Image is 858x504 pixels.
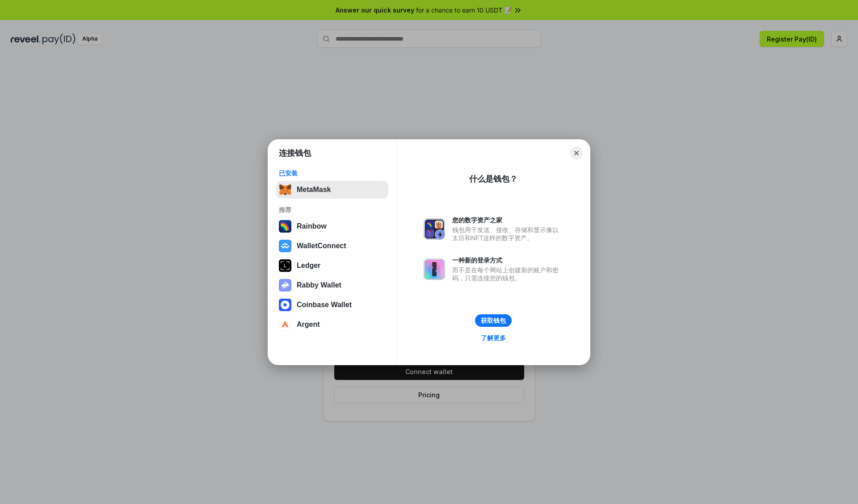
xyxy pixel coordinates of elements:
[452,256,563,264] div: 一种新的登录方式
[297,301,352,309] div: Coinbase Wallet
[279,183,291,196] img: svg+xml,%3Csvg%20fill%3D%22none%22%20height%3D%2233%22%20viewBox%3D%220%200%2035%2033%22%20width%...
[297,186,331,194] div: MetaMask
[475,332,511,344] a: 了解更多
[469,174,517,184] div: 什么是钱包？
[276,316,388,333] button: Argent
[279,279,291,292] img: svg+xml,%3Csvg%20xmlns%3D%22http%3A%2F%2Fwww.w3.org%2F2000%2Fsvg%22%20fill%3D%22none%22%20viewBox...
[424,258,445,280] img: svg+xml,%3Csvg%20xmlns%3D%22http%3A%2F%2Fwww.w3.org%2F2000%2Fsvg%22%20fill%3D%22none%22%20viewBox...
[481,317,506,325] div: 获取钱包
[279,169,386,177] div: 已安装
[297,281,341,289] div: Rabby Wallet
[452,266,563,282] div: 而不是在每个网站上创建新的账户和密码，只需连接您的钱包。
[452,216,563,224] div: 您的数字资产之家
[297,262,320,270] div: Ledger
[276,296,388,314] button: Coinbase Wallet
[279,240,291,252] img: svg+xml,%3Csvg%20width%3D%2228%22%20height%3D%2228%22%20viewBox%3D%220%200%2028%2028%22%20fill%3D...
[276,217,388,235] button: Rainbow
[570,147,583,159] button: Close
[276,237,388,255] button: WalletConnect
[279,148,311,158] h1: 连接钱包
[279,259,291,272] img: svg+xml,%3Csvg%20xmlns%3D%22http%3A%2F%2Fwww.w3.org%2F2000%2Fsvg%22%20width%3D%2228%22%20height%3...
[424,218,445,240] img: svg+xml,%3Csvg%20xmlns%3D%22http%3A%2F%2Fwww.w3.org%2F2000%2Fsvg%22%20fill%3D%22none%22%20viewBox...
[279,206,386,214] div: 推荐
[276,181,388,199] button: MetaMask
[279,299,291,311] img: svg+xml,%3Csvg%20width%3D%2228%22%20height%3D%2228%22%20viewBox%3D%220%200%2028%2028%22%20fill%3D...
[279,220,291,233] img: svg+xml,%3Csvg%20width%3D%22120%22%20height%3D%22120%22%20viewBox%3D%220%200%20120%20120%22%20fil...
[276,257,388,275] button: Ledger
[276,276,388,294] button: Rabby Wallet
[452,226,563,242] div: 钱包用于发送、接收、存储和显示像以太坊和NFT这样的数字资产。
[297,242,346,250] div: WalletConnect
[297,222,327,230] div: Rainbow
[475,314,512,327] button: 获取钱包
[297,321,320,329] div: Argent
[481,334,506,342] div: 了解更多
[279,318,291,331] img: svg+xml,%3Csvg%20width%3D%2228%22%20height%3D%2228%22%20viewBox%3D%220%200%2028%2028%22%20fill%3D...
